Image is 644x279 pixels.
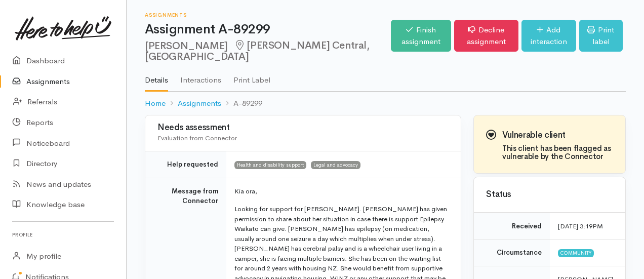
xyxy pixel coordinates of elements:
[486,190,613,200] h3: Status
[145,151,226,178] td: Help requested
[145,98,166,109] a: Home
[145,22,391,37] h1: Assignment A-89299
[157,123,449,133] h3: Needs assessment
[145,39,370,63] span: [PERSON_NAME] Central, [GEOGRAPHIC_DATA]
[145,92,626,115] nav: breadcrumb
[454,20,518,52] a: Decline assignment
[579,20,623,52] a: Print label
[558,249,594,257] span: Community
[474,240,550,266] td: Circumstance
[391,20,451,52] a: Finish assignment
[178,98,221,109] a: Assignments
[234,186,449,196] p: Kia ora,
[502,131,613,140] h3: Vulnerable client
[502,144,613,161] h4: This client has been flagged as vulnerable by the Connector
[145,40,391,63] h2: [PERSON_NAME]
[221,98,262,109] li: A-89299
[145,12,391,18] h6: Assignments
[474,213,550,240] td: Received
[234,161,306,169] span: Health and disability support
[180,62,221,91] a: Interactions
[558,222,603,230] time: [DATE] 3:19PM
[12,228,114,242] h6: Profile
[233,62,270,91] a: Print Label
[521,20,576,52] a: Add interaction
[311,161,360,169] span: Legal and advocacy
[157,134,237,142] span: Evaluation from Connector
[145,62,168,92] a: Details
